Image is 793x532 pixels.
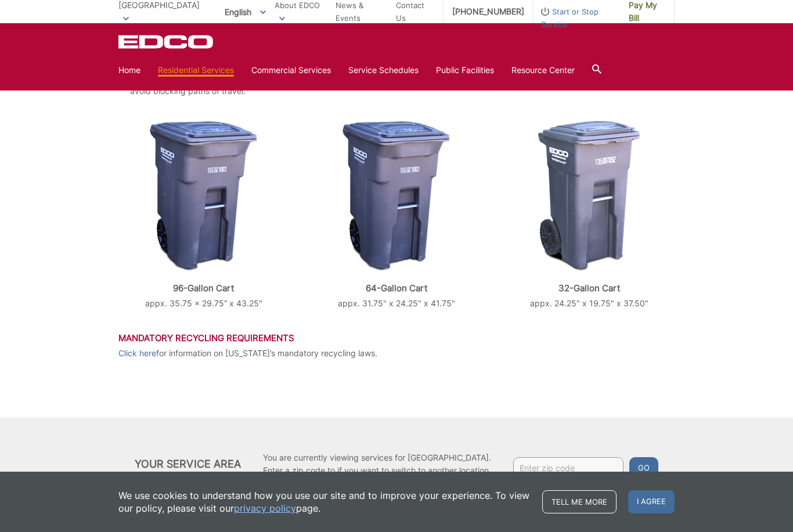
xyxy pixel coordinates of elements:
[513,457,623,478] input: Enter zip code
[158,64,234,77] a: Residential Services
[343,121,450,272] img: cart-trash.png
[504,283,675,294] p: 32-Gallon Cart
[348,64,419,77] a: Service Schedules
[436,64,494,77] a: Public Facilities
[629,457,658,478] button: Go
[504,297,675,310] p: appx. 24.25" x 19.75" x 37.50"
[118,64,140,77] a: Home
[311,283,482,294] p: 64-Gallon Cart
[234,502,296,515] a: privacy policy
[311,297,482,310] p: appx. 31.75" x 24.25" x 41.75"
[251,64,331,77] a: Commercial Services
[118,35,215,49] a: EDCD logo. Return to the homepage.
[628,490,675,513] span: I agree
[118,333,675,343] h3: Mandatory Recycling Requirements
[118,347,675,360] p: for information on [US_STATE]’s mandatory recycling laws.
[135,458,241,471] h2: Your Service Area
[538,121,640,272] img: cart-trash-32.png
[118,347,156,360] a: Click here
[263,451,491,477] p: You are currently viewing services for [GEOGRAPHIC_DATA]. Enter a zip code to if you want to swit...
[118,489,531,515] p: We use cookies to understand how you use our site and to improve your experience. To view our pol...
[150,121,257,272] img: cart-trash.png
[542,490,617,513] a: Tell me more
[511,64,575,77] a: Resource Center
[216,2,275,21] span: English
[118,297,289,310] p: appx. 35.75 x 29.75” x 43.25"
[118,283,289,294] p: 96-Gallon Cart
